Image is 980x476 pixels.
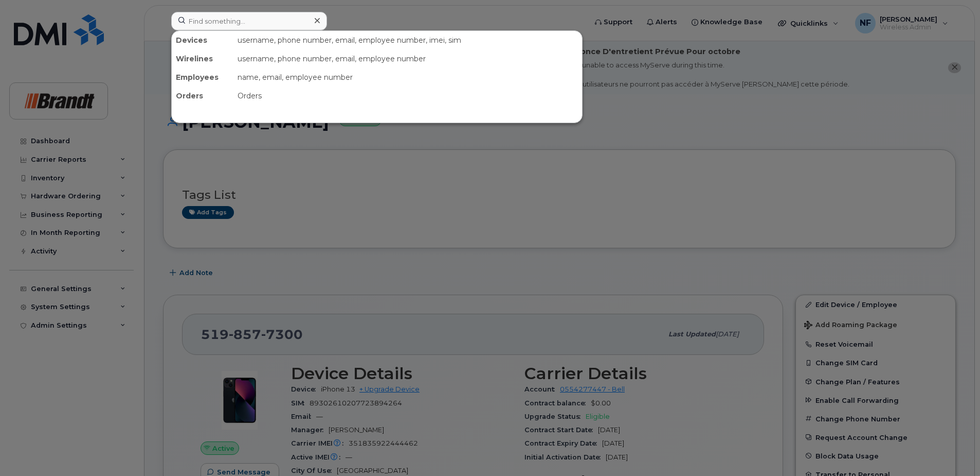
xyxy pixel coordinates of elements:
div: Orders [233,87,582,105]
div: Employees [172,68,233,87]
div: Orders [172,87,233,105]
div: Devices [172,31,233,49]
div: username, phone number, email, employee number [233,49,582,68]
div: username, phone number, email, employee number, imei, sim [233,31,582,49]
div: name, email, employee number [233,68,582,87]
div: Wirelines [172,49,233,68]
